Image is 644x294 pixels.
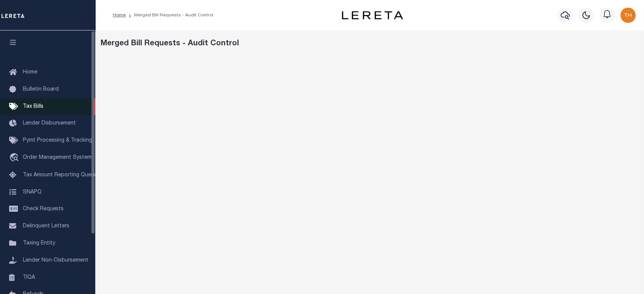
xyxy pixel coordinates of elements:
span: Tax Bills [23,104,43,109]
span: Tax Amount Reporting Queue [23,173,97,178]
img: logo-dark.svg [342,11,403,19]
span: Delinquent Letters [23,224,69,229]
a: Home [113,13,126,18]
span: SNAPQ [23,189,42,195]
img: svg+xml;base64,PHN2ZyB4bWxucz0iaHR0cDovL3d3dy53My5vcmcvMjAwMC9zdmciIHBvaW50ZXItZXZlbnRzPSJub25lIi... [620,8,636,23]
div: Merged Bill Requests - Audit Control [101,38,639,50]
i: travel_explore [9,153,21,163]
span: TIQA [23,275,35,280]
li: Merged Bill Requests - Audit Control [126,12,213,19]
span: Bulletin Board [23,87,59,92]
span: Home [23,70,37,75]
span: Lender Non-Disbursement [23,258,88,263]
span: Check Requests [23,206,64,212]
span: Taxing Entity [23,241,55,246]
span: Order Management System [23,155,91,160]
span: Pymt Processing & Tracking [23,138,92,143]
span: Lender Disbursement [23,121,76,126]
